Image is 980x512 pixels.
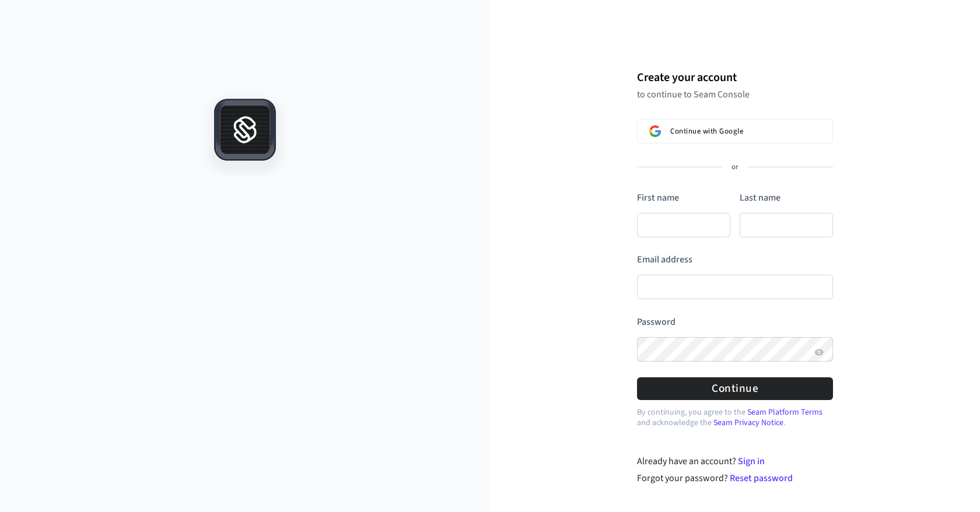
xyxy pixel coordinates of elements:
[637,407,833,428] p: By continuing, you agree to the and acknowledge the .
[637,471,834,485] div: Forgot your password?
[649,125,661,137] img: Sign in with Google
[637,89,833,100] p: to continue to Seam Console
[637,69,833,86] h1: Create your account
[670,127,743,136] span: Continue with Google
[637,191,679,204] label: First name
[713,417,783,429] a: Seam Privacy Notice
[738,455,765,468] a: Sign in
[637,253,692,266] label: Email address
[812,345,826,359] button: Show password
[740,191,780,204] label: Last name
[637,454,834,468] div: Already have an account?
[637,315,675,328] label: Password
[730,472,793,485] a: Reset password
[747,406,822,418] a: Seam Platform Terms
[637,377,833,400] button: Continue
[637,119,833,143] button: Sign in with GoogleContinue with Google
[731,162,738,173] p: or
